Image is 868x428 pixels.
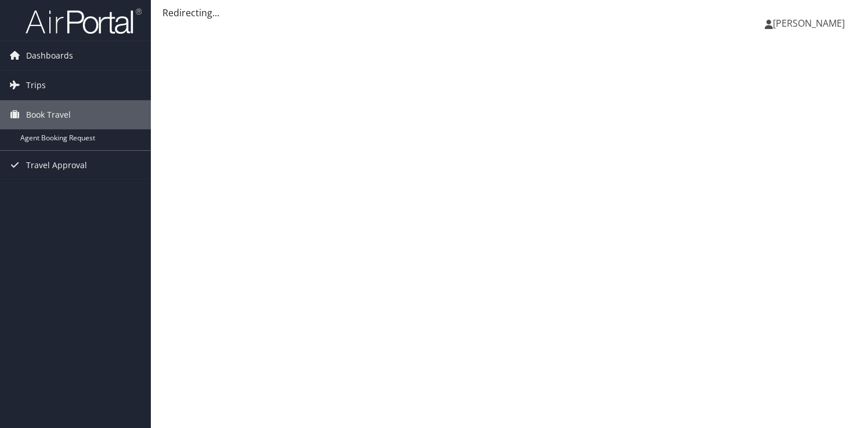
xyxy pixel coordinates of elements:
span: Dashboards [26,41,73,70]
div: Redirecting... [162,6,856,20]
img: airportal-logo.png [26,8,142,35]
a: [PERSON_NAME] [765,6,856,41]
span: [PERSON_NAME] [773,17,845,30]
span: Book Travel [26,100,71,129]
span: Travel Approval [26,151,87,180]
span: Trips [26,71,46,100]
